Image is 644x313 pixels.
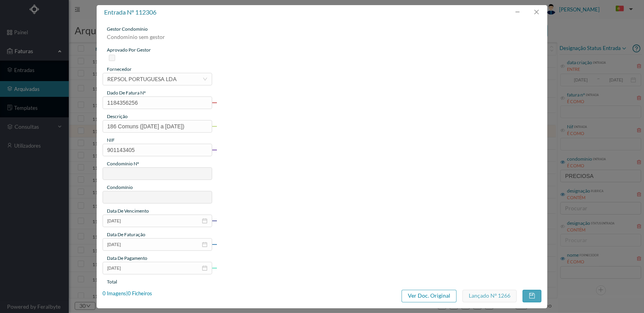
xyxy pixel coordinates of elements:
[103,290,152,298] div: 0 Imagens | 0 Ficheiros
[107,279,117,285] span: total
[462,290,517,302] button: Lançado nº 1266
[107,90,146,96] span: dado de fatura nº
[107,184,133,190] span: condomínio
[107,137,115,143] span: NIF
[107,26,148,32] span: gestor condomínio
[202,242,207,247] i: icon: calendar
[107,113,128,119] span: descrição
[202,218,207,224] i: icon: calendar
[402,290,457,302] button: Ver Doc. Original
[203,77,207,81] i: icon: down
[104,8,156,16] span: entrada nº 112306
[107,73,177,85] div: REPSOL PORTUGUESA LDA
[107,208,149,214] span: data de vencimento
[103,33,212,46] div: Condominio sem gestor
[202,265,207,271] i: icon: calendar
[107,232,145,237] span: data de faturação
[107,255,147,261] span: data de pagamento
[107,161,139,167] span: condomínio nº
[107,47,151,53] span: aprovado por gestor
[609,3,636,15] button: PT
[107,66,132,72] span: fornecedor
